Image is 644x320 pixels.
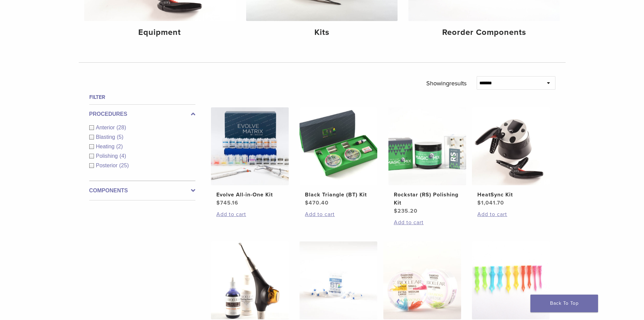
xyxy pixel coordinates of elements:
a: Evolve All-in-One KitEvolve All-in-One Kit $745.16 [211,107,289,207]
span: $ [216,199,220,206]
a: Add to cart: “Black Triangle (BT) Kit” [305,210,372,218]
h4: Filter [89,93,195,101]
img: Evolve All-in-One Kit [211,107,289,185]
span: (25) [119,163,129,168]
span: Heating [96,144,116,149]
h4: Kits [252,26,392,39]
h4: Equipment [90,26,230,39]
h2: HeatSync Kit [477,191,544,199]
img: Diamond Wedge Kits [383,241,461,319]
span: $ [477,199,481,206]
a: Add to cart: “Evolve All-in-One Kit” [216,210,283,218]
span: Polishing [96,153,120,159]
img: Black Triangle (BT) Kit [300,107,377,185]
span: Anterior [96,125,117,130]
a: Black Triangle (BT) KitBlack Triangle (BT) Kit $470.40 [299,107,378,207]
h2: Evolve All-in-One Kit [216,191,283,199]
span: Blasting [96,134,117,140]
span: (28) [117,125,126,130]
label: Components [89,187,195,195]
img: Blaster Kit [211,241,289,319]
span: $ [394,208,398,214]
bdi: 745.16 [216,199,238,206]
img: Rockstar (RS) Polishing Kit [388,107,466,185]
img: Diamond Wedge and Long Diamond Wedge [472,241,550,319]
p: Showing results [426,76,467,90]
label: Procedures [89,110,195,118]
h2: Black Triangle (BT) Kit [305,191,372,199]
span: Posterior [96,163,119,168]
a: Back To Top [530,295,598,312]
img: HeatSync Kit [472,107,550,185]
span: (5) [117,134,123,140]
span: (2) [116,144,123,149]
bdi: 1,041.70 [477,199,504,206]
a: HeatSync KitHeatSync Kit $1,041.70 [472,107,550,207]
a: Add to cart: “Rockstar (RS) Polishing Kit” [394,218,461,227]
span: $ [305,199,309,206]
h2: Rockstar (RS) Polishing Kit [394,191,461,207]
bdi: 470.40 [305,199,329,206]
a: Add to cart: “HeatSync Kit” [477,210,544,218]
span: (4) [119,153,126,159]
img: BT Matrix Series [300,241,377,319]
bdi: 235.20 [394,208,418,214]
h4: Reorder Components [414,26,554,39]
a: Rockstar (RS) Polishing KitRockstar (RS) Polishing Kit $235.20 [388,107,467,215]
